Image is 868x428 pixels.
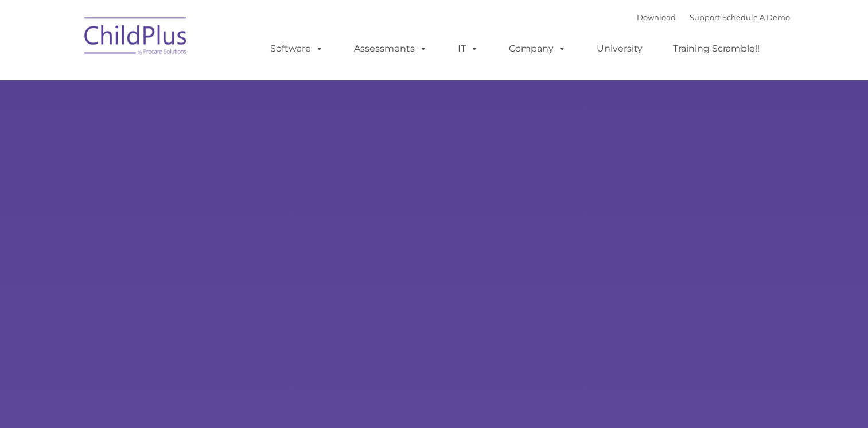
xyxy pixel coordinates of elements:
a: Assessments [342,37,439,60]
a: Support [690,13,720,22]
a: Schedule A Demo [722,13,790,22]
a: IT [446,37,490,60]
a: Training Scramble!! [661,37,771,60]
a: Company [497,37,578,60]
a: Software [259,37,335,60]
img: ChildPlus by Procare Solutions [79,9,193,67]
font: | [637,13,790,22]
a: Download [637,13,676,22]
a: University [585,37,654,60]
